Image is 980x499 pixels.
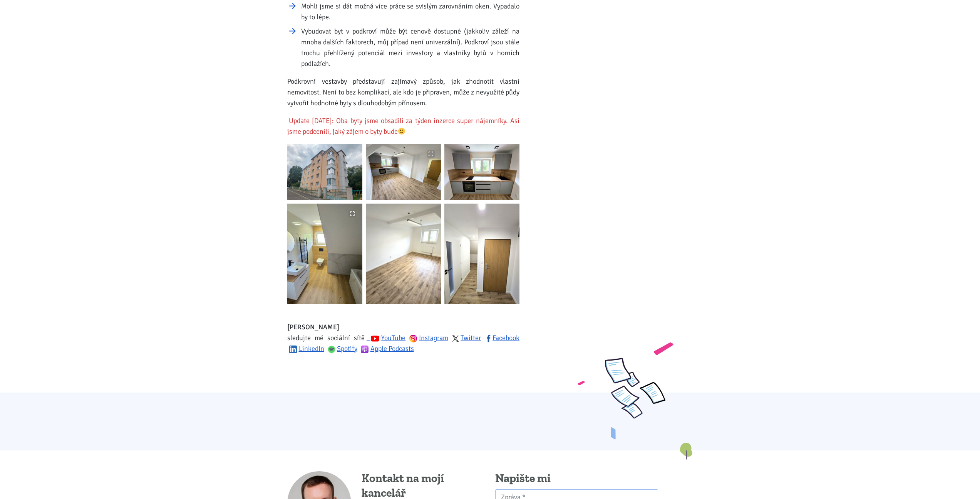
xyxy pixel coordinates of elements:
p: sledujte mé sociální sítě [287,322,519,354]
a: LinkedIn [289,344,324,353]
img: linkedin.svg [289,346,297,353]
a: Spotify [328,344,358,353]
img: youtube.svg [370,334,380,343]
a: YouTube [367,334,405,342]
mark: Update [DATE]: Oba byty jsme obsadili za týden inzerce super nájemníky. Asi jsme podcenili, jaký ... [287,115,519,137]
a: Facebook [485,334,519,342]
a: Instagram [409,334,448,342]
button: Enlarge [348,210,356,217]
li: Vybudovat byt v podkroví může být cenově dostupné (jakkoliv záleží na mnoha dalších faktorech, mů... [301,26,519,69]
img: twitter.svg [452,335,459,342]
h4: Napište mi [495,471,658,486]
p: Podkrovní vestavby představují zajímavý způsob, jak zhodnotit vlastní nemovitost. Není to bez kom... [287,76,519,108]
button: Enlarge [427,150,435,158]
img: ig.svg [409,335,417,342]
img: fb.svg [485,335,493,342]
li: Mohli jsme si dát možná více práce se svislým zarovnáním oken. Vypadalo by to lépe. [301,1,519,22]
img: 🙂 [398,128,405,135]
img: spotify.png [328,346,335,353]
strong: [PERSON_NAME] [287,323,339,331]
a: Twitter [452,334,481,342]
iframe: fb:like Facebook Social Plugin [287,361,461,372]
a: Apple Podcasts [361,344,414,353]
img: apple-podcasts.png [361,346,369,353]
